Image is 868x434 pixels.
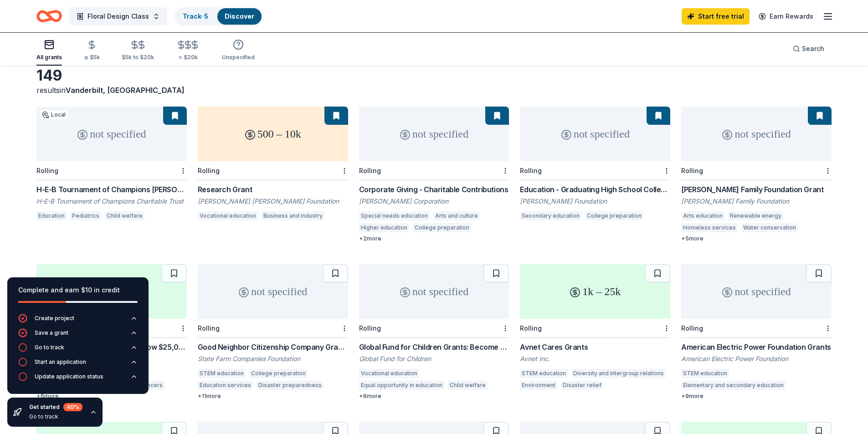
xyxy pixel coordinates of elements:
[18,372,138,387] button: Update application status
[63,403,82,411] div: 40 %
[84,54,100,61] div: ≤ $5k
[681,354,832,363] div: American Electric Power Foundation
[682,8,750,25] a: Start free trial
[18,328,138,343] button: Save a grant
[36,5,62,27] a: Home
[520,211,581,220] div: Secondary education
[681,167,703,174] div: Rolling
[66,86,185,95] span: Vanderbilt, [GEOGRAPHIC_DATA]
[359,381,444,390] div: Equal opportunity in education
[359,211,430,220] div: Special needs education
[681,107,832,242] a: not specifiedRolling[PERSON_NAME] Family Foundation Grant[PERSON_NAME] Family FoundationArts educ...
[36,184,187,195] div: H-E-B Tournament of Champions [PERSON_NAME]
[198,369,246,378] div: STEM education
[18,357,138,372] button: Start an application
[225,12,254,20] a: Discover
[198,354,348,363] div: State Farm Companies Foundation
[222,54,255,61] div: Unspecified
[70,211,101,220] div: Pediatrics
[359,223,409,232] div: Higher education
[359,107,509,242] a: not specifiedRollingCorporate Giving - Charitable Contributions[PERSON_NAME] CorporationSpecial n...
[36,66,187,85] div: 149
[69,7,167,26] button: Floral Design Class
[40,110,67,119] div: Local
[741,223,798,232] div: Water conservation
[359,324,381,332] div: Rolling
[29,403,82,411] div: Get started
[520,342,670,352] div: Avnet Cares Grants
[198,211,258,220] div: Vocational education
[29,413,82,420] div: Go to track
[681,235,832,242] div: + 5 more
[520,107,670,161] div: not specified
[198,167,220,174] div: Rolling
[359,342,509,352] div: Global Fund for Children Grants: Become a Partner
[520,107,670,223] a: not specifiedRollingEducation - Graduating High School College & Career Ready[PERSON_NAME] Founda...
[448,381,488,390] div: Child welfare
[520,264,670,393] a: 1k – 25kRollingAvnet Cares GrantsAvnet Inc.STEM educationDiversity and intergroup relationsEnviro...
[105,211,144,220] div: Child welfare
[122,54,154,61] div: $5k to $20k
[520,264,670,319] div: 1k – 25k
[18,314,138,328] button: Create project
[520,324,542,332] div: Rolling
[175,7,262,26] button: Track· 5Discover
[36,264,187,400] a: up to 25kRollingMckesson Foundation Grant: below $25,000MckessonSTEM educationCollege preparation...
[36,167,58,174] div: Rolling
[359,197,509,206] div: [PERSON_NAME] Corporation
[681,211,724,220] div: Arts education
[198,381,253,390] div: Education services
[262,211,324,220] div: Business and industry
[18,285,138,296] div: Complete and earn $10 in credit
[198,107,348,223] a: 500 – 10kRollingResearch Grant[PERSON_NAME] [PERSON_NAME] FoundationVocational educationBusiness ...
[36,36,62,66] button: All grants
[176,54,200,61] div: > $20k
[520,381,557,390] div: Environment
[681,197,832,206] div: [PERSON_NAME] Family Foundation
[359,184,509,195] div: Corporate Giving - Charitable Contributions
[681,393,832,400] div: + 9 more
[35,329,68,337] div: Save a grant
[198,393,348,400] div: + 11 more
[87,11,149,22] span: Floral Design Class
[198,107,348,161] div: 500 – 10k
[681,184,832,195] div: [PERSON_NAME] Family Foundation Grant
[198,264,348,400] a: not specifiedRollingGood Neighbor Citizenship Company GrantsState Farm Companies FoundationSTEM e...
[359,107,509,161] div: not specified
[36,107,187,223] a: not specifiedLocalRollingH-E-B Tournament of Champions [PERSON_NAME]H-E-B Tournament of Champions...
[413,223,471,232] div: College preparation
[520,197,670,206] div: [PERSON_NAME] Foundation
[753,8,819,25] a: Earn Rewards
[198,342,348,352] div: Good Neighbor Citizenship Company Grants
[35,315,74,322] div: Create project
[257,381,324,390] div: Disaster preparedness
[198,184,348,195] div: Research Grant
[681,107,832,161] div: not specified
[36,54,62,61] div: All grants
[122,36,154,66] button: $5k to $20k
[681,264,832,400] a: not specifiedRollingAmerican Electric Power Foundation GrantsAmerican Electric Power FoundationST...
[728,211,783,220] div: Renewable energy
[18,343,138,357] button: Go to track
[681,369,729,378] div: STEM education
[802,43,824,54] span: Search
[36,264,187,319] div: up to 25k
[183,12,208,20] a: Track· 5
[198,324,220,332] div: Rolling
[520,369,568,378] div: STEM education
[176,36,200,66] button: > $20k
[35,344,64,351] div: Go to track
[84,36,100,66] button: ≤ $5k
[681,223,738,232] div: Homeless services
[198,264,348,319] div: not specified
[359,369,419,378] div: Vocational education
[359,235,509,242] div: + 2 more
[35,373,103,380] div: Update application status
[36,107,187,161] div: not specified
[520,354,670,363] div: Avnet Inc.
[561,381,603,390] div: Disaster relief
[36,211,67,220] div: Education
[433,211,480,220] div: Arts and culture
[359,264,509,319] div: not specified
[520,184,670,195] div: Education - Graduating High School College & Career Ready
